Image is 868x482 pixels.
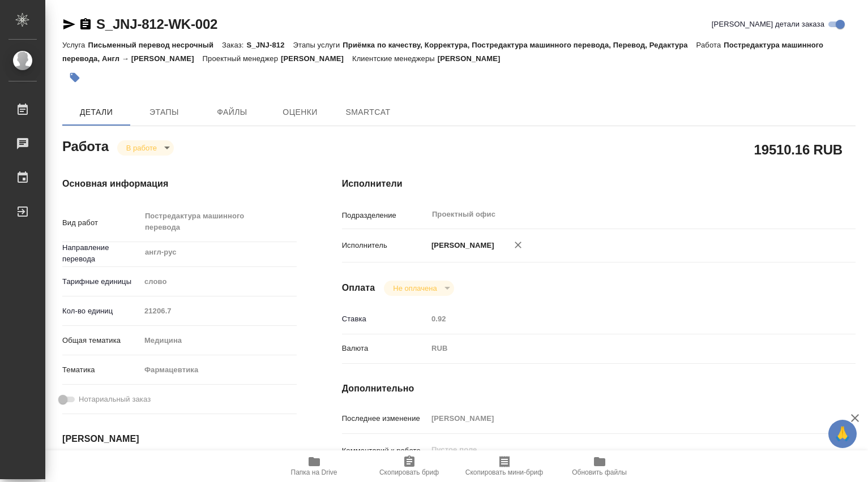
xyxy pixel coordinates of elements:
p: Направление перевода [62,242,140,265]
span: Детали [69,105,123,119]
h4: Дополнительно [342,382,856,395]
p: Подразделение [342,210,427,221]
span: Этапы [137,105,191,119]
div: В работе [384,281,454,296]
h4: [PERSON_NAME] [62,432,297,446]
span: Файлы [205,105,259,119]
p: Кол-во единиц [62,305,140,317]
button: 🙏 [828,420,857,448]
input: Пустое поле [427,311,813,327]
p: Валюта [342,343,427,354]
p: Тарифные единицы [62,276,140,287]
span: Скопировать мини-бриф [465,468,543,476]
span: SmartCat [341,105,395,119]
div: слово [140,272,297,291]
span: Нотариальный заказ [79,394,151,405]
p: Проектный менеджер [203,54,281,63]
button: Скопировать ссылку [79,18,92,31]
p: Ставка [342,313,427,325]
button: Папка на Drive [267,450,362,482]
p: Вид работ [62,217,140,229]
p: Приёмка по качеству, Корректура, Постредактура машинного перевода, Перевод, Редактура [343,41,696,49]
button: Удалить исполнителя [506,233,531,257]
h2: 19510.16 RUB [754,140,843,159]
button: Добавить тэг [62,65,87,90]
button: Скопировать ссылку для ЯМессенджера [62,18,76,31]
p: Работа [696,41,724,49]
h2: Работа [62,135,109,156]
a: S_JNJ-812-WK-002 [96,16,217,32]
button: Не оплачена [390,283,440,293]
span: Скопировать бриф [379,468,439,476]
p: Исполнитель [342,240,427,251]
button: В работе [123,143,160,153]
p: Заказ: [222,41,246,49]
div: RUB [427,339,813,358]
span: Обновить файлы [572,468,627,476]
input: Пустое поле [140,303,297,319]
p: Этапы услуги [293,41,343,49]
h4: Основная информация [62,177,297,191]
p: Клиентские менеджеры [352,54,438,63]
div: В работе [117,140,174,156]
button: Скопировать мини-бриф [457,450,552,482]
p: Услуга [62,41,88,49]
button: Скопировать бриф [362,450,457,482]
h4: Оплата [342,281,375,295]
p: Комментарий к работе [342,445,427,457]
p: S_JNJ-812 [246,41,293,49]
div: Медицина [140,331,297,350]
span: Папка на Drive [291,468,337,476]
p: Последнее изменение [342,413,427,424]
p: Общая тематика [62,335,140,346]
p: [PERSON_NAME] [427,240,494,251]
button: Обновить файлы [552,450,647,482]
p: Тематика [62,364,140,376]
span: 🙏 [833,422,852,446]
p: [PERSON_NAME] [438,54,509,63]
h4: Исполнители [342,177,856,191]
span: Оценки [273,105,327,119]
p: [PERSON_NAME] [281,54,352,63]
p: Письменный перевод несрочный [88,41,222,49]
div: Фармацевтика [140,360,297,380]
input: Пустое поле [427,410,813,427]
span: [PERSON_NAME] детали заказа [712,19,824,30]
